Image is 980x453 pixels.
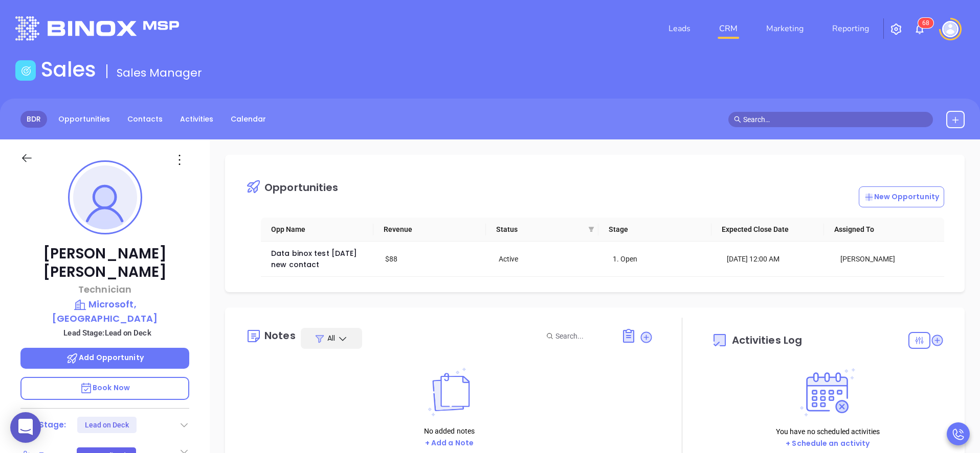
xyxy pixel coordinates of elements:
[373,218,486,242] th: Revenue
[588,226,594,232] span: filter
[918,18,933,28] sup: 68
[117,65,202,81] span: Sales Manager
[422,437,477,449] button: + Add a Note
[711,218,824,242] th: Expected Close Date
[914,23,926,35] img: iconNotification
[922,19,926,27] span: 6
[499,253,598,265] div: Active
[828,18,873,39] a: Reporting
[66,352,144,363] span: Add Opportunity
[271,248,359,270] a: Data binox test [DATE] new contact
[586,222,596,237] span: filter
[385,253,485,265] div: $88
[824,218,937,242] th: Assigned To
[840,253,940,265] div: [PERSON_NAME]
[225,111,272,128] a: Calendar
[85,417,129,433] div: Lead on Deck
[496,224,584,235] span: Status
[15,16,179,40] img: logo
[264,182,338,193] div: Opportunities
[776,426,880,437] p: You have no scheduled activities
[121,111,169,128] a: Contacts
[734,116,741,123] span: search
[73,165,137,229] img: profile-user
[41,57,96,82] h1: Sales
[890,23,902,35] img: iconSetting
[422,425,477,437] p: No added notes
[555,330,610,342] input: Search...
[20,297,189,325] a: Microsoft, [GEOGRAPHIC_DATA]
[598,218,711,242] th: Stage
[327,333,335,343] span: All
[174,111,219,128] a: Activities
[732,335,802,345] span: Activities Log
[264,330,296,341] div: Notes
[926,19,929,27] span: 8
[783,438,873,449] button: + Schedule an activity
[800,368,855,417] img: Activities
[80,383,130,393] span: Book Now
[743,114,927,125] input: Search…
[762,18,808,39] a: Marketing
[664,18,695,39] a: Leads
[942,21,959,37] img: user
[421,368,477,416] img: Notes
[20,282,189,296] p: Technician
[715,18,742,39] a: CRM
[613,253,712,265] div: 1. Open
[727,253,827,265] div: [DATE] 12:00 AM
[864,192,940,202] p: New Opportunity
[39,417,66,433] div: Stage:
[52,111,116,128] a: Opportunities
[26,326,189,340] p: Lead Stage: Lead on Deck
[20,111,47,128] a: BDR
[261,218,373,242] th: Opp Name
[20,245,189,281] p: [PERSON_NAME] [PERSON_NAME]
